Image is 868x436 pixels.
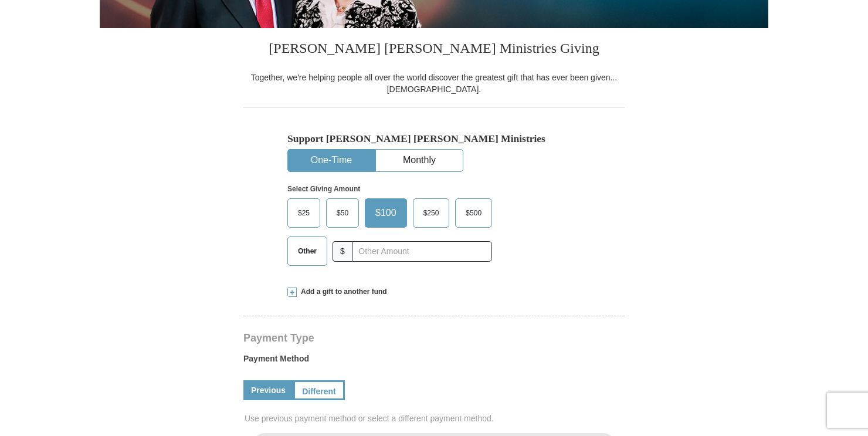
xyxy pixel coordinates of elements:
h4: Payment Type [243,333,625,343]
span: $25 [292,204,316,222]
strong: Select Giving Amount [287,185,360,193]
span: $50 [331,204,354,222]
div: Together, we're helping people all over the world discover the greatest gift that has ever been g... [243,72,625,95]
button: Monthly [376,150,463,171]
a: Different [293,380,345,400]
button: One-Time [288,150,375,171]
label: Payment Method [243,353,625,370]
h3: [PERSON_NAME] [PERSON_NAME] Ministries Giving [243,28,625,72]
span: $ [333,241,352,262]
span: $250 [418,204,445,222]
span: $500 [460,204,487,222]
span: Add a gift to another fund [297,287,387,297]
span: Use previous payment method or select a different payment method. [245,413,626,424]
span: $100 [369,204,402,222]
a: Previous [243,380,293,400]
span: Other [292,242,323,260]
h5: Support [PERSON_NAME] [PERSON_NAME] Ministries [287,133,581,145]
input: Other Amount [352,241,492,262]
